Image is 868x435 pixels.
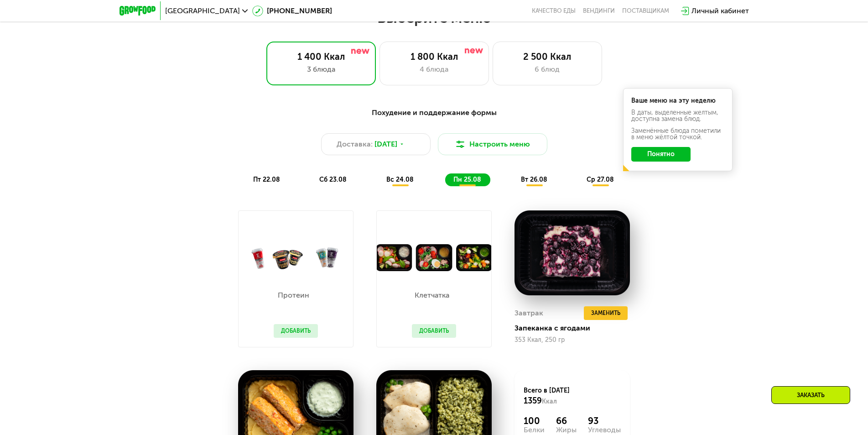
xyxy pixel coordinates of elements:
[591,309,620,318] span: Заменить
[319,176,347,183] span: сб 23.08
[631,110,724,122] div: В даты, выделенные желтым, доступна замена блюд.
[337,139,373,150] span: Доставка:
[532,7,576,15] a: Качество еды
[389,64,479,75] div: 4 блюда
[453,176,481,183] span: пн 25.08
[588,415,621,426] div: 93
[386,176,414,183] span: вс 24.08
[631,147,691,162] button: Понятно
[412,292,452,299] p: Клетчатка
[583,7,615,15] a: Вендинги
[524,396,542,406] span: 1359
[556,415,577,426] div: 66
[515,306,543,320] div: Завтрак
[556,426,577,434] div: Жиры
[588,426,621,434] div: Углеводы
[515,324,637,333] div: Запеканка с ягодами
[412,324,456,338] button: Добавить
[521,176,547,183] span: вт 26.08
[164,107,704,119] div: Похудение и поддержание формы
[274,324,318,338] button: Добавить
[524,415,545,426] div: 100
[374,139,397,150] span: [DATE]
[631,98,724,104] div: Ваше меню на эту неделю
[438,133,547,155] button: Настроить меню
[622,7,669,15] div: поставщикам
[502,51,593,62] div: 2 500 Ккал
[276,64,366,75] div: 3 блюда
[771,386,850,404] div: Заказать
[524,386,621,406] div: Всего в [DATE]
[502,64,593,75] div: 6 блюд
[253,176,280,183] span: пт 22.08
[587,176,614,183] span: ср 27.08
[276,51,366,62] div: 1 400 Ккал
[691,5,749,16] div: Личный кабинет
[252,5,332,16] a: [PHONE_NUMBER]
[524,426,545,434] div: Белки
[165,7,240,15] span: [GEOGRAPHIC_DATA]
[389,51,479,62] div: 1 800 Ккал
[542,398,557,405] span: Ккал
[584,306,628,320] button: Заменить
[515,336,630,344] div: 353 Ккал, 250 гр
[631,128,724,141] div: Заменённые блюда пометили в меню жёлтой точкой.
[274,292,313,299] p: Протеин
